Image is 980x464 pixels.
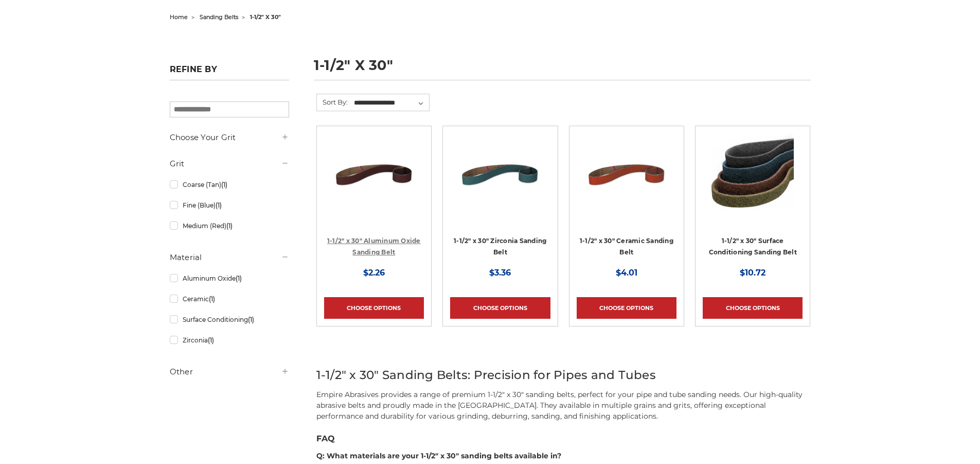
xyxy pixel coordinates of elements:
[236,274,242,282] span: (1)
[454,237,546,256] a: 1-1/2" x 30" Zirconia Sanding Belt
[316,433,811,445] h3: FAQ
[170,269,289,287] a: Aluminum Oxide
[450,297,550,319] a: Choose Options
[314,58,811,80] h1: 1-1/2" x 30"
[740,268,765,278] span: $10.72
[216,201,222,209] span: (1)
[170,217,289,235] a: Medium (Red)
[200,13,238,21] a: sanding belts
[170,158,289,170] h5: Grit
[577,133,676,233] a: 1-1/2" x 30" Sanding Belt - Ceramic
[709,237,797,256] a: 1-1/2" x 30" Surface Conditioning Sanding Belt
[703,133,803,233] a: 1.5"x30" Surface Conditioning Sanding Belts
[170,290,289,308] a: Ceramic
[327,237,421,256] a: 1-1/2" x 30" Aluminum Oxide Sanding Belt
[250,13,281,21] span: 1-1/2" x 30"
[316,451,561,460] strong: Q: What materials are your 1-1/2" x 30" sanding belts available in?
[324,133,424,233] a: 1-1/2" x 30" Sanding Belt - Aluminum Oxide
[577,297,676,319] a: Choose Options
[170,196,289,214] a: Fine (Blue)
[208,336,214,344] span: (1)
[209,295,215,303] span: (1)
[324,297,424,319] a: Choose Options
[585,133,668,216] img: 1-1/2" x 30" Sanding Belt - Ceramic
[170,64,289,80] h5: Refine by
[352,95,429,111] select: Sort By:
[317,94,348,110] label: Sort By:
[170,176,289,194] a: Coarse (Tan)
[616,268,637,278] span: $4.01
[711,133,794,216] img: 1.5"x30" Surface Conditioning Sanding Belts
[450,133,550,233] a: 1-1/2" x 30" Sanding Belt - Zirconia
[170,311,289,329] a: Surface Conditioning
[703,297,803,319] a: Choose Options
[170,366,289,378] h5: Other
[226,222,233,230] span: (1)
[489,268,511,278] span: $3.36
[248,316,254,323] span: (1)
[316,389,811,422] p: Empire Abrasives provides a range of premium 1-1/2" x 30" sanding belts, perfect for your pipe an...
[170,331,289,349] a: Zirconia
[459,133,541,216] img: 1-1/2" x 30" Sanding Belt - Zirconia
[170,13,188,21] a: home
[170,131,289,144] h5: Choose Your Grit
[316,366,811,384] h2: 1-1/2" x 30" Sanding Belts: Precision for Pipes and Tubes
[170,251,289,264] h5: Material
[580,237,673,256] a: 1-1/2" x 30" Ceramic Sanding Belt
[363,268,385,278] span: $2.26
[333,133,415,216] img: 1-1/2" x 30" Sanding Belt - Aluminum Oxide
[221,181,227,188] span: (1)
